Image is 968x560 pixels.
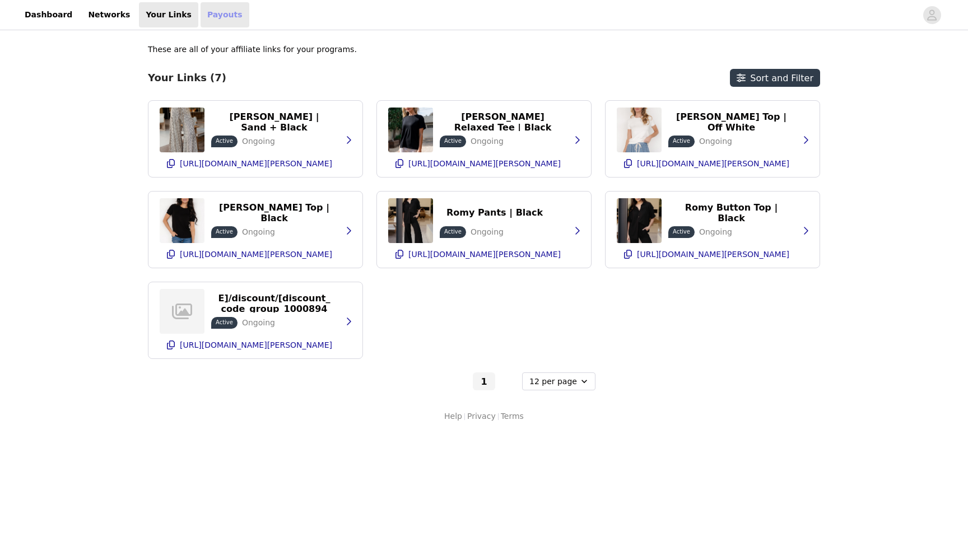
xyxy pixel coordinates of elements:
[448,372,471,390] button: Go to previous page
[471,136,504,147] p: Ongoing
[473,372,495,390] button: Go To Page 1
[675,111,788,133] p: [PERSON_NAME] Top | Off White
[388,155,580,172] button: [URL][DOMAIN_NAME][PERSON_NAME]
[668,113,794,131] button: [PERSON_NAME] Top | Off White
[675,202,788,223] p: Romy Button Top | Black
[201,2,249,27] a: Payouts
[388,245,580,263] button: [URL][DOMAIN_NAME][PERSON_NAME]
[160,336,351,354] button: [URL][DOMAIN_NAME][PERSON_NAME]
[388,198,433,243] img: Romy Pants | Black
[446,207,543,218] p: Romy Pants | Black
[160,155,351,172] button: [URL][DOMAIN_NAME][PERSON_NAME]
[148,44,357,55] p: These are all of your affiliate links for your programs.
[668,204,794,222] button: Romy Button Top | Black
[501,410,524,422] a: Terms
[673,227,690,236] p: Active
[216,227,233,236] p: Active
[617,245,808,263] button: [URL][DOMAIN_NAME][PERSON_NAME]
[211,295,337,312] button: https://[DOMAIN_NAME]/discount/[discount_code_group_10008947]
[216,318,233,326] p: Active
[617,155,808,172] button: [URL][DOMAIN_NAME][PERSON_NAME]
[617,108,662,152] img: Hannah Knit Top | Off White
[730,69,820,87] button: Sort and Filter
[440,113,566,131] button: [PERSON_NAME] Relaxed Tee | Black
[388,108,433,152] img: Elliot Relaxed Tee | Black
[218,111,331,133] p: [PERSON_NAME] | Sand + Black
[699,136,732,147] p: Ongoing
[467,410,496,422] a: Privacy
[160,245,351,263] button: [URL][DOMAIN_NAME][PERSON_NAME]
[218,282,331,325] p: https://[DOMAIN_NAME]/discount/[discount_code_group_10008947]
[180,250,332,259] p: [URL][DOMAIN_NAME][PERSON_NAME]
[408,159,561,168] p: [URL][DOMAIN_NAME][PERSON_NAME]
[444,410,462,422] a: Help
[927,6,937,24] div: avatar
[148,72,226,84] h3: Your Links (7)
[408,250,561,259] p: [URL][DOMAIN_NAME][PERSON_NAME]
[216,137,233,145] p: Active
[242,136,275,147] p: Ongoing
[180,340,332,349] p: [URL][DOMAIN_NAME][PERSON_NAME]
[444,227,462,236] p: Active
[446,111,559,133] p: [PERSON_NAME] Relaxed Tee | Black
[81,2,137,27] a: Networks
[699,226,732,238] p: Ongoing
[18,2,79,27] a: Dashboard
[637,250,789,259] p: [URL][DOMAIN_NAME][PERSON_NAME]
[497,372,520,390] button: Go to next page
[218,202,331,223] p: [PERSON_NAME] Top | Black
[673,137,690,145] p: Active
[160,198,204,243] img: Hannah Knit Top | Black
[637,159,789,168] p: [URL][DOMAIN_NAME][PERSON_NAME]
[242,317,275,329] p: Ongoing
[211,204,337,222] button: [PERSON_NAME] Top | Black
[444,137,462,145] p: Active
[139,2,198,27] a: Your Links
[160,108,204,152] img: Izmir Pants | Sand + Black
[471,226,504,238] p: Ongoing
[440,204,550,222] button: Romy Pants | Black
[180,159,332,168] p: [URL][DOMAIN_NAME][PERSON_NAME]
[617,198,662,243] img: Romy Button Top | Black
[242,226,275,238] p: Ongoing
[211,113,337,131] button: [PERSON_NAME] | Sand + Black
